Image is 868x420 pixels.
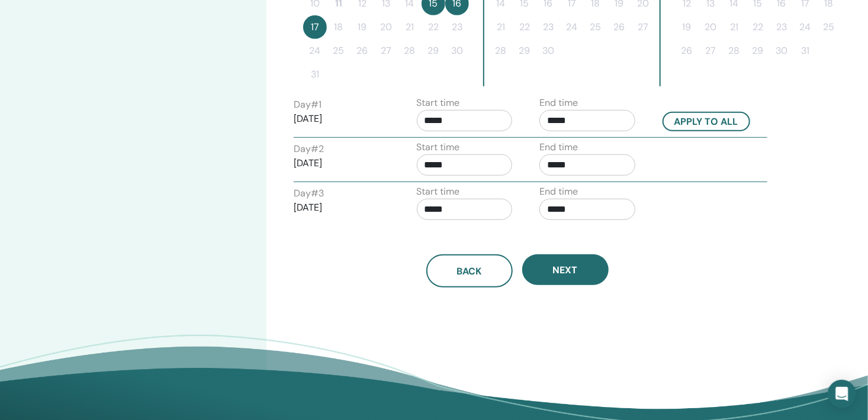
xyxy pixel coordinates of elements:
[417,96,460,110] label: Start time
[294,201,390,215] p: [DATE]
[793,15,817,39] button: 24
[539,96,578,110] label: End time
[294,186,324,201] label: Day # 3
[793,39,817,63] button: 31
[374,15,398,39] button: 20
[426,254,513,287] button: Back
[607,15,631,39] button: 26
[631,15,655,39] button: 27
[675,15,699,39] button: 19
[398,39,422,63] button: 28
[699,15,722,39] button: 20
[770,39,793,63] button: 30
[675,39,699,63] button: 26
[422,39,445,63] button: 29
[457,265,482,277] span: Back
[584,15,607,39] button: 25
[489,15,513,39] button: 21
[722,15,746,39] button: 21
[722,39,746,63] button: 28
[351,39,374,63] button: 26
[351,15,374,39] button: 19
[553,264,578,276] span: Next
[422,15,445,39] button: 22
[536,15,560,39] button: 23
[294,156,390,170] p: [DATE]
[445,39,469,63] button: 30
[303,39,327,63] button: 24
[327,39,351,63] button: 25
[489,39,513,63] button: 28
[539,185,578,199] label: End time
[398,15,422,39] button: 21
[417,185,460,199] label: Start time
[294,98,322,112] label: Day # 1
[663,112,750,131] button: Apply to all
[327,15,351,39] button: 18
[536,39,560,63] button: 30
[522,254,609,285] button: Next
[513,15,536,39] button: 22
[539,140,578,154] label: End time
[828,380,856,408] div: Open Intercom Messenger
[699,39,722,63] button: 27
[294,112,390,126] p: [DATE]
[817,15,841,39] button: 25
[513,39,536,63] button: 29
[303,15,327,39] button: 17
[374,39,398,63] button: 27
[303,63,327,86] button: 31
[770,15,793,39] button: 23
[560,15,584,39] button: 24
[746,39,770,63] button: 29
[294,142,324,156] label: Day # 2
[417,140,460,154] label: Start time
[445,15,469,39] button: 23
[746,15,770,39] button: 22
